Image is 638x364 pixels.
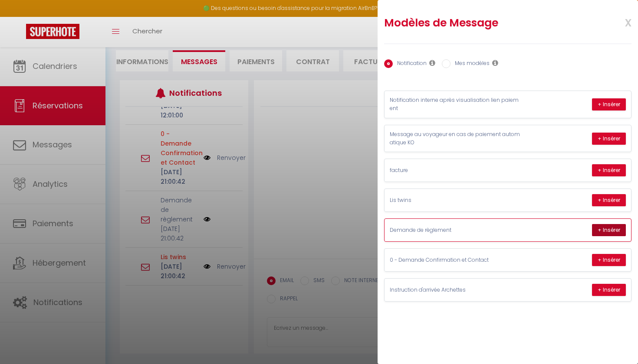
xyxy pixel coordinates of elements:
p: facture [390,166,520,175]
p: Notification interne après visualisation lien paiement [390,96,520,113]
h2: Modèles de Message [384,16,586,30]
button: + Insérer [592,254,626,266]
p: Demande de règlement [390,226,520,234]
i: Les modèles généraux sont visibles par vous et votre équipe [492,59,498,66]
i: Les notifications sont visibles par toi et ton équipe [429,59,435,66]
label: Mes modèles [451,59,490,69]
p: Message au voyageur en cas de paiement automatique KO [390,130,520,147]
p: 0 - Demande Confirmation et Contact [390,256,520,264]
p: Lis twins [390,196,520,205]
button: + Insérer [592,224,626,236]
label: Notification [393,59,427,69]
button: + Insérer [592,194,626,206]
button: + Insérer [592,284,626,296]
button: + Insérer [592,133,626,145]
span: x [604,12,631,32]
button: + Insérer [592,164,626,176]
p: Instruction d'arrivée Archettes [390,286,520,294]
button: + Insérer [592,98,626,110]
